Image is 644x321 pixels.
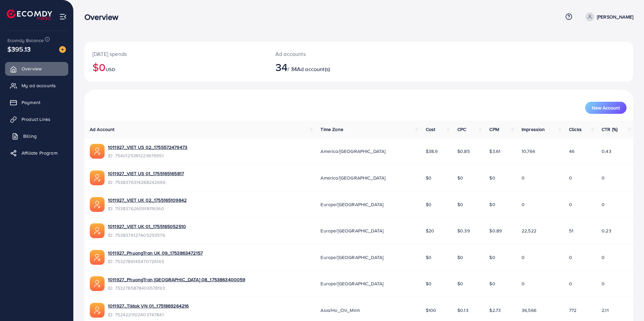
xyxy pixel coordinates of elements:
[569,174,572,181] span: 0
[569,254,572,261] span: 0
[108,250,203,256] a: 1011927_PhuongTran UK 09_1753863472157
[602,254,605,261] span: 0
[5,146,68,160] a: Affiliate Program
[108,302,189,309] a: 1011927_Tiktok VN 01_1751869264216
[275,50,396,58] p: Ad accounts
[457,201,463,208] span: $0
[108,258,203,265] span: ID: 7532786145470726145
[583,12,633,21] a: [PERSON_NAME]
[59,46,66,53] img: image
[522,201,525,208] span: 0
[522,280,525,287] span: 0
[489,280,495,287] span: $0
[426,307,437,314] span: $100
[522,126,545,133] span: Impression
[426,148,438,155] span: $38.9
[275,59,288,75] span: 34
[426,227,434,234] span: $20
[522,148,535,155] span: 10,764
[22,82,56,89] span: My ad accounts
[426,280,431,287] span: $0
[489,201,495,208] span: $0
[320,280,383,287] span: Europe/[GEOGRAPHIC_DATA]
[320,174,385,181] span: America/[GEOGRAPHIC_DATA]
[84,12,124,22] h3: Overview
[108,179,184,186] span: ID: 7538376314288242696
[7,44,31,54] span: $395.13
[426,201,431,208] span: $0
[569,307,576,314] span: 772
[457,174,463,181] span: $0
[5,113,68,126] a: Product Links
[108,170,184,177] a: 1011927_VIET US 01_1755165165817
[92,61,259,73] h2: $0
[108,144,187,151] a: 1011927_VIET US 02_1755572479473
[522,227,536,234] span: 22,522
[108,232,186,238] span: ID: 7538376127405293576
[7,9,52,20] img: logo
[90,303,105,318] img: ic-ads-acc.e4c84228.svg
[320,201,383,208] span: Europe/[GEOGRAPHIC_DATA]
[90,144,105,159] img: ic-ads-acc.e4c84228.svg
[457,126,466,133] span: CPC
[457,254,463,261] span: $0
[597,13,633,21] p: [PERSON_NAME]
[457,148,470,155] span: $0.85
[320,227,383,234] span: Europe/[GEOGRAPHIC_DATA]
[59,13,67,21] img: menu
[426,126,435,133] span: Cost
[569,148,574,155] span: 46
[585,102,627,114] button: New Account
[569,227,573,234] span: 51
[90,276,105,291] img: ic-ads-acc.e4c84228.svg
[602,126,617,133] span: CTR (%)
[22,150,58,156] span: Affiliate Program
[90,126,115,133] span: Ad Account
[108,223,186,230] a: 1011927_VIET UK 01_1755165052510
[108,276,245,283] a: 1011927_PhuongTran [GEOGRAPHIC_DATA] 08_1753863400059
[592,105,620,110] span: New Account
[320,126,343,133] span: Time Zone
[22,116,50,123] span: Product Links
[489,148,500,155] span: $3.61
[108,197,187,203] a: 1011927_VIET UK 02_1755165109842
[602,201,605,208] span: 0
[457,280,463,287] span: $0
[108,152,187,159] span: ID: 7540125361229676551
[90,223,105,238] img: ic-ads-acc.e4c84228.svg
[569,280,572,287] span: 0
[489,174,495,181] span: $0
[489,307,501,314] span: $2.73
[92,50,259,58] p: [DATE] spends
[522,254,525,261] span: 0
[569,126,582,133] span: Clicks
[5,96,68,109] a: Payment
[5,62,68,75] a: Overview
[108,311,189,318] span: ID: 7524221102403747841
[108,205,187,212] span: ID: 7538376260918116360
[522,307,536,314] span: 36,566
[90,250,105,265] img: ic-ads-acc.e4c84228.svg
[90,197,105,212] img: ic-ads-acc.e4c84228.svg
[602,148,611,155] span: 0.43
[108,285,245,291] span: ID: 7532785878406578193
[489,227,502,234] span: $0.89
[5,79,68,92] a: My ad accounts
[602,174,605,181] span: 0
[522,174,525,181] span: 0
[297,65,330,73] span: Ad account(s)
[106,66,115,73] span: USD
[457,227,470,234] span: $0.39
[602,307,609,314] span: 2.11
[320,148,385,155] span: America/[GEOGRAPHIC_DATA]
[23,133,37,139] span: Billing
[22,65,42,72] span: Overview
[275,61,396,73] h2: / 34
[426,254,431,261] span: $0
[426,174,431,181] span: $0
[489,254,495,261] span: $0
[90,170,105,185] img: ic-ads-acc.e4c84228.svg
[320,254,383,261] span: Europe/[GEOGRAPHIC_DATA]
[602,227,611,234] span: 0.23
